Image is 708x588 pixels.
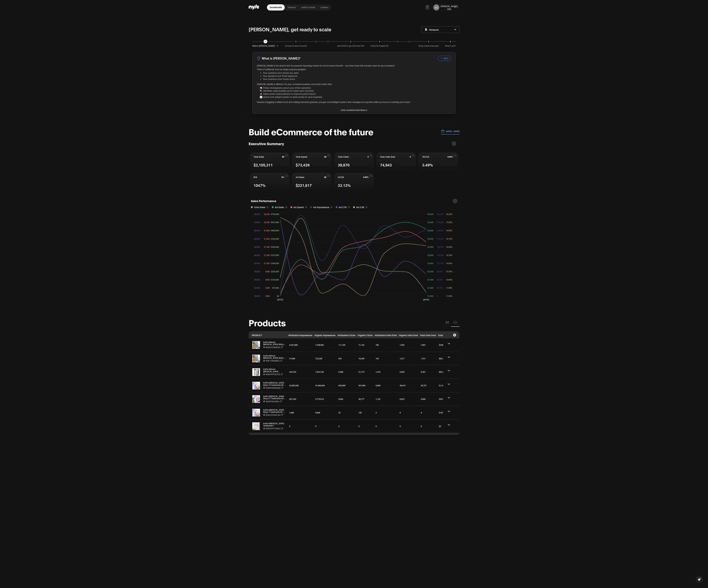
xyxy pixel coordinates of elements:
tspan: $1,400 [264,246,270,248]
tspan: $6,000 [427,213,433,215]
p: Instead of juggling multiple tools and making educated guesses, you get one intelligent system th... [257,100,451,104]
span: 1047% [254,182,266,188]
tspan: $600,000 [271,229,279,232]
h1: Sales Performance [251,199,276,204]
button: Copy product code B0F13NHBKZ [263,359,282,362]
div: 0 [357,424,373,429]
div: 1,378 [374,369,397,375]
tspan: 13.30% [446,270,452,273]
tspan: 60.00% [254,237,260,240]
span: $0 [282,156,284,158]
h3: What is [PERSON_NAME]? [262,56,300,61]
button: Ad Sales$0$221,617 [292,173,332,191]
div: 7,987 [420,342,436,348]
div: 1,721 [420,356,436,361]
button: Copy product code B0D3VF1GW2 [263,427,283,430]
img: InoPro Natural Teeth Whitening Strips Kit 14 Treatments - Sensitive Teeth Whitener, Peroxide Free... [252,341,260,349]
tspan: $800 [265,270,270,273]
tspan: 18.00% [254,295,260,297]
tspan: 15.40% [446,246,452,248]
tspan: $1,200 [264,254,270,256]
span: Add COGS to get ASIN level ROI [337,45,364,48]
tspan: $5,000 [427,229,433,232]
div: CEO [441,8,458,10]
img: USA Flag [263,387,265,389]
span: B0DP55J8ZG [266,400,279,403]
th: Attribution Impressions [287,331,313,338]
img: InoPro Teeth Whitening Strips 7 Treatments Kit - Sensitive Teeth Whitener, Peroxide Free, Enamel ... [252,409,260,416]
button: Copy product code B0D3VFXCC2 [263,373,283,376]
span: ROI [254,176,257,179]
span: Total Clicks [338,155,349,158]
h1: Products [249,320,286,325]
div: 111,195 [337,342,356,348]
div: 36,777 [357,396,373,402]
tspan: $450,000 [271,246,279,248]
div: 2,710,013 [314,396,335,402]
button: Amazon [421,26,459,33]
div: 722,200 [314,356,335,361]
tspan: $200 [265,295,270,297]
tspan: $4,000 [427,246,433,248]
div: 33,002,640 [288,383,312,388]
div: 6,381 [420,369,436,375]
button: Copy product code B0DP55J8ZG [263,400,282,403]
button: InoPro [MEDICAL_DATA] Toothpaste 1 [263,422,286,427]
tspan: 180,000 [437,246,444,248]
div: 334,720 [288,369,312,375]
th: Total Units Sold [419,331,437,338]
div: 0 [374,424,397,429]
div: $291,857 [438,396,452,402]
th: Organic Impressions [313,331,336,338]
img: InoPro Teeth Whitening Strips 14 Treatments Kit - Teeth Whitener, Peroxide Free, Enamel Safe Gree... [252,382,260,389]
img: USA Flag [263,373,265,375]
div: 5 [427,40,430,43]
tspan: 14.00% [446,262,452,264]
tspan: $5,500 [427,221,433,223]
div: 9,866 [374,383,397,388]
button: AZ [433,4,439,10]
a: Dashboard [267,4,285,10]
button: InoPro Natural [MEDICAL_DATA] Strips Kit 14 Treatments - Sensitive Teeth [PERSON_NAME], [MEDICAL_... [263,341,286,346]
div: 9,066 [314,410,335,415]
div: 935 [337,356,356,361]
div: 7,202 [398,342,418,348]
img: 01.01.24 — 07.01.24 [441,130,444,133]
div: $0 [438,424,452,429]
div: 825,066 [337,383,356,388]
button: HIDE LEARNING MATERIALS [252,109,456,111]
span: What’s next? [445,45,456,48]
span: B0CXYSDC2H [266,413,280,417]
tspan: 72.00% [254,221,260,223]
tspan: 210,000 [437,237,444,240]
tspan: 14.70% [446,254,452,256]
li: 🔍 Identifies opportunities you'd never spot manually [260,89,451,92]
span: Ad Spend [294,205,304,209]
span: 0.00% [448,156,453,158]
button: Copy product code B0B5HN65QQ [263,386,283,389]
div: 126 [357,410,373,415]
tspan: $375,000 [271,254,279,256]
img: InoPro Natural Teeth Whitening Strips Kit 21 Treatments - Sensitive Teeth Whitener, Peroxide Free... [252,355,260,362]
li: 📈 Learns and adapts based on what works for your business [260,95,451,98]
tspan: 66.00% [254,229,260,232]
span: Setup market share goal [419,45,439,48]
span: 33.13% [338,182,351,188]
span: TACOS [422,155,429,158]
div: 8,065 [420,396,436,402]
div: 1,142 [374,396,397,402]
button: i [285,206,287,208]
span: Ad CTR [339,205,347,209]
tspan: $300,000 [271,262,279,264]
tspan: 30,000 [437,287,443,289]
div: 9,683 [337,396,356,402]
span: B0B5HN65QQ [266,386,280,389]
li: Your analytics tool shows you data [263,71,451,74]
tspan: 54.00% [254,246,260,248]
tspan: $0 [277,295,279,297]
button: InoPro [MEDICAL_DATA] Strips 14 Treatments Kit - Teeth [PERSON_NAME], [MEDICAL_DATA] Free, Enamel... [263,382,286,386]
button: i [348,206,350,208]
a: finance [285,4,299,10]
button: Copy product code B0D3VHMR3Z [263,346,283,349]
div: 6,923 [398,396,418,402]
